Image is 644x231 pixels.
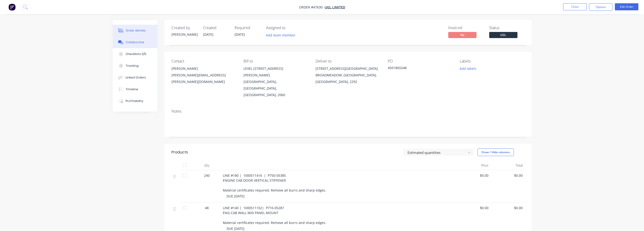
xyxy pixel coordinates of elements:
div: [STREET_ADDRESS][GEOGRAPHIC_DATA] [316,65,380,72]
div: Profitability [126,99,143,103]
span: LINE #180 | 1000511416 | P750-05385 ENGINE CAB DOOR VERTICAL STIFFENER Material certificates requ... [223,173,326,192]
div: 4501865548 [388,65,447,72]
div: Labels [460,59,524,63]
div: Checklists 0/0 [126,52,146,56]
span: UGL [489,32,517,38]
div: Qty [193,161,221,170]
button: Add team member [266,32,298,38]
div: Order details [126,28,146,33]
span: DUE [DATE] [227,226,244,231]
button: Close [563,3,587,10]
div: Assigned to [266,26,313,30]
div: [GEOGRAPHIC_DATA], [GEOGRAPHIC_DATA], [GEOGRAPHIC_DATA], 2060 [244,78,308,98]
div: Status [489,26,524,30]
span: DUE [DATE] [227,194,244,198]
div: Deliver to [316,59,380,63]
div: LEVEL [STREET_ADDRESS][PERSON_NAME][GEOGRAPHIC_DATA], [GEOGRAPHIC_DATA], [GEOGRAPHIC_DATA], 2060 [244,65,308,98]
button: Checklists 0/0 [113,48,157,60]
button: Linked Orders [113,72,157,83]
div: PO [388,59,452,63]
button: Options [589,3,612,11]
div: Linked Orders [126,75,146,80]
div: [STREET_ADDRESS][GEOGRAPHIC_DATA]BROADMEADOW, [GEOGRAPHIC_DATA], [GEOGRAPHIC_DATA], 2292 [316,65,380,85]
a: UGL LIMITED [325,5,345,9]
button: Tracking [113,60,157,72]
button: Add team member [263,32,298,38]
span: 48 [205,205,209,210]
div: Products [172,149,188,155]
button: Collaborate [113,36,157,48]
div: Tracking [126,64,139,68]
div: Notes [172,109,524,114]
button: Timeline [113,83,157,95]
div: Collaborate [126,40,144,44]
span: 240 [204,173,210,178]
span: No [448,32,476,38]
button: Show / Hide columns [477,149,514,156]
button: Profitability [113,95,157,107]
div: Timeline [126,87,138,91]
div: Contact [172,59,236,63]
div: Bill to [244,59,308,63]
span: $0.00 [492,205,523,210]
div: Invoiced [448,26,484,30]
div: [PERSON_NAME] [172,32,197,37]
button: UGL [489,32,517,39]
div: [PERSON_NAME][PERSON_NAME][EMAIL_ADDRESS][PERSON_NAME][DOMAIN_NAME] [172,65,236,85]
span: $0.00 [492,173,523,178]
span: LINE #140 | 1000511102| P710-05287 ENG-CAB WALL MID PANEL MOUNT Material certificates required. R... [223,206,326,225]
span: [DATE] [235,32,245,37]
button: Order details [113,25,157,36]
div: Price [456,161,490,170]
div: Total [490,161,524,170]
span: [DATE] [203,32,213,37]
div: [PERSON_NAME] [172,65,236,72]
div: Created by [172,26,197,30]
span: $0.00 [458,205,488,210]
div: [PERSON_NAME][EMAIL_ADDRESS][PERSON_NAME][DOMAIN_NAME] [172,72,236,85]
div: Required [235,26,260,30]
div: LEVEL [STREET_ADDRESS][PERSON_NAME] [244,65,308,78]
button: Edit Order [615,3,638,10]
span: Order #47630 - [299,5,325,9]
div: BROADMEADOW, [GEOGRAPHIC_DATA], [GEOGRAPHIC_DATA], 2292 [316,72,380,85]
img: Factory [8,4,16,11]
div: Created [203,26,229,30]
span: $0.00 [458,173,488,178]
button: Add labels [457,65,479,72]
